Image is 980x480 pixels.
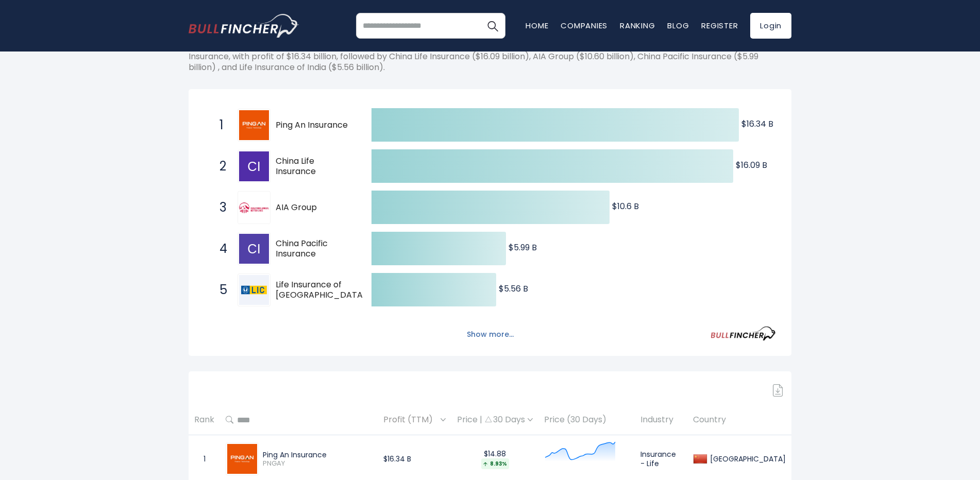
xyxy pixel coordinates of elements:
span: AIA Group [276,202,353,213]
text: $5.99 B [509,242,537,253]
img: AIA Group [239,202,269,213]
text: $5.56 B [499,283,528,295]
div: $14.88 [457,449,533,469]
img: China Pacific Insurance [239,234,269,264]
button: Search [480,13,505,39]
text: $10.6 B [612,200,639,212]
span: 5 [214,281,225,299]
img: bullfincher logo [189,14,299,38]
div: Price | 30 Days [457,415,533,425]
span: PNGAY [263,459,372,468]
a: Home [526,20,548,31]
img: China Life Insurance [239,151,269,181]
span: 3 [214,199,225,216]
img: Ping An Insurance [239,110,269,140]
img: Life Insurance of India [239,275,269,305]
a: Go to homepage [189,14,299,38]
th: Price (30 Days) [538,405,635,435]
div: [GEOGRAPHIC_DATA] [707,454,786,464]
text: $16.09 B [736,159,767,171]
a: Companies [561,20,607,31]
span: Profit (TTM) [383,412,438,428]
div: Ping An Insurance [263,450,372,459]
th: Industry [635,405,687,435]
span: China Life Insurance [276,156,353,178]
span: China Pacific Insurance [276,238,353,260]
p: The following shows the ranking of the largest Global companies by profit or net income (TTM). Th... [189,41,791,73]
span: 2 [214,158,225,175]
button: Show more... [461,326,520,343]
div: 8.93% [481,458,509,469]
a: Blog [667,20,689,31]
a: Register [701,20,738,31]
span: 1 [214,116,225,134]
span: Ping An Insurance [276,120,353,131]
span: 4 [214,240,225,258]
th: Rank [189,405,220,435]
a: Ranking [620,20,655,31]
text: $16.34 B [741,118,773,130]
img: PNGAY.png [227,444,257,474]
a: Login [750,13,791,39]
span: Life Insurance of [GEOGRAPHIC_DATA] [276,280,366,301]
